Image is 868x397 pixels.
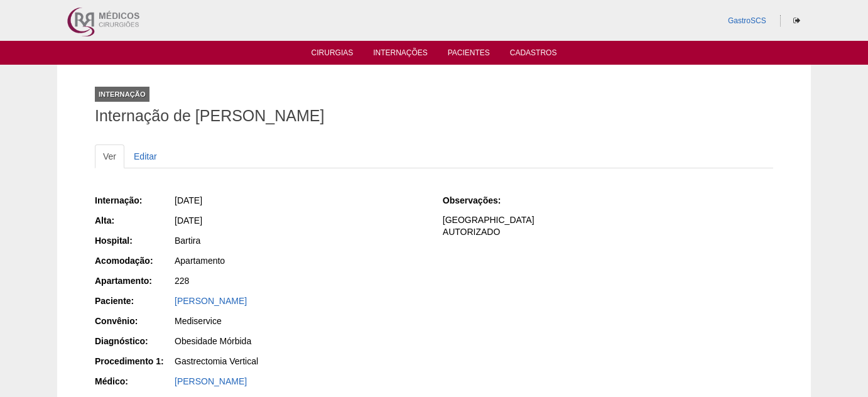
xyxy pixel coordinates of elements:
[175,315,425,327] div: Mediservice
[175,355,425,367] div: Gastrectomia Vertical
[95,275,173,287] div: Apartamento:
[510,48,557,61] a: Cadastros
[175,254,425,267] div: Apartamento
[175,296,247,306] a: [PERSON_NAME]
[95,375,173,388] div: Médico:
[95,87,149,102] div: Internação
[95,254,173,267] div: Acomodação:
[448,48,490,61] a: Pacientes
[175,195,202,205] span: [DATE]
[373,48,428,61] a: Internações
[175,376,247,386] a: [PERSON_NAME]
[95,335,173,347] div: Diagnóstico:
[95,355,173,367] div: Procedimento 1:
[95,214,173,227] div: Alta:
[95,144,124,168] a: Ver
[175,215,202,226] span: [DATE]
[175,275,425,287] div: 228
[312,48,354,61] a: Cirurgias
[95,315,173,327] div: Convênio:
[126,144,165,168] a: Editar
[95,108,773,124] h1: Internação de [PERSON_NAME]
[728,16,766,25] a: GastroSCS
[443,214,773,238] p: [GEOGRAPHIC_DATA] AUTORIZADO
[95,234,173,247] div: Hospital:
[95,194,173,207] div: Internação:
[793,17,800,24] i: Sair
[95,295,173,307] div: Paciente:
[175,335,425,347] div: Obesidade Mórbida
[443,194,521,207] div: Observações:
[175,234,425,247] div: Bartira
